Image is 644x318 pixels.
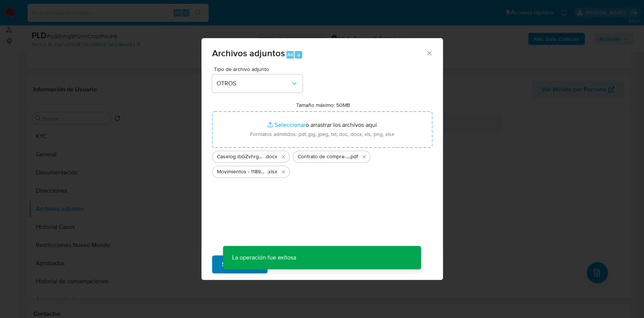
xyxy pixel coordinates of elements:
[212,255,267,273] button: Subir archivo
[297,51,300,58] span: a
[280,256,305,273] span: Cancelar
[279,167,288,176] button: Eliminar Movimientos - 1189328290.xlsx
[298,153,349,161] span: Contrato de compra-venta
[214,66,304,72] span: Tipo de archivo adjunto
[349,153,358,161] span: .pdf
[426,49,432,56] button: Cerrar
[217,153,265,161] span: Caselog ibGZvhrgSPOH1lCXq0P4ulHE_2025_07_17_23_48_19
[217,80,290,87] span: OTROS
[296,102,350,108] label: Tamaño máximo: 50MB
[212,46,285,60] span: Archivos adjuntos
[267,168,277,176] span: .xlsx
[265,153,277,161] span: .docx
[222,256,258,273] span: Subir archivo
[217,168,267,176] span: Movimientos - 1189328290
[212,74,303,93] button: OTROS
[287,51,293,58] span: Alt
[360,152,369,161] button: Eliminar Contrato de compra-venta.pdf
[279,152,288,161] button: Eliminar Caselog ibGZvhrgSPOH1lCXq0P4ulHE_2025_07_17_23_48_19.docx
[212,148,432,178] ul: Archivos seleccionados
[223,246,305,269] p: La operación fue exitosa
